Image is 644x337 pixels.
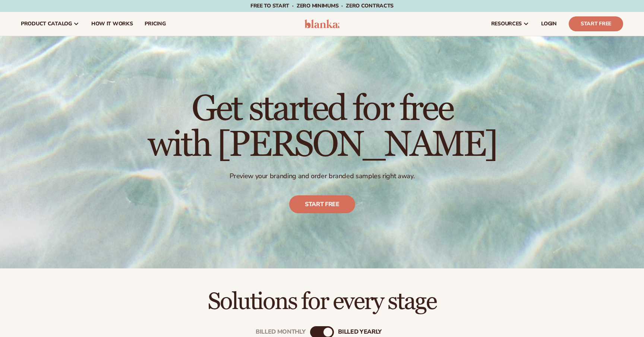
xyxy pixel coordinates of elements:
span: LOGIN [541,21,557,27]
a: pricing [139,12,171,36]
h2: Solutions for every stage [21,289,623,314]
span: resources [491,21,522,27]
span: product catalog [21,21,72,27]
p: Preview your branding and order branded samples right away. [148,172,497,180]
a: Start free [289,195,355,213]
div: billed Yearly [338,328,382,336]
a: resources [485,12,535,36]
a: Start Free [569,16,623,31]
a: LOGIN [535,12,563,36]
span: How It Works [91,21,133,27]
span: Free to start · ZERO minimums · ZERO contracts [250,2,394,9]
span: pricing [145,21,165,27]
a: How It Works [85,12,139,36]
h1: Get started for free with [PERSON_NAME] [148,91,497,163]
a: product catalog [15,12,85,36]
div: Billed Monthly [256,328,306,336]
img: logo [304,19,340,28]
